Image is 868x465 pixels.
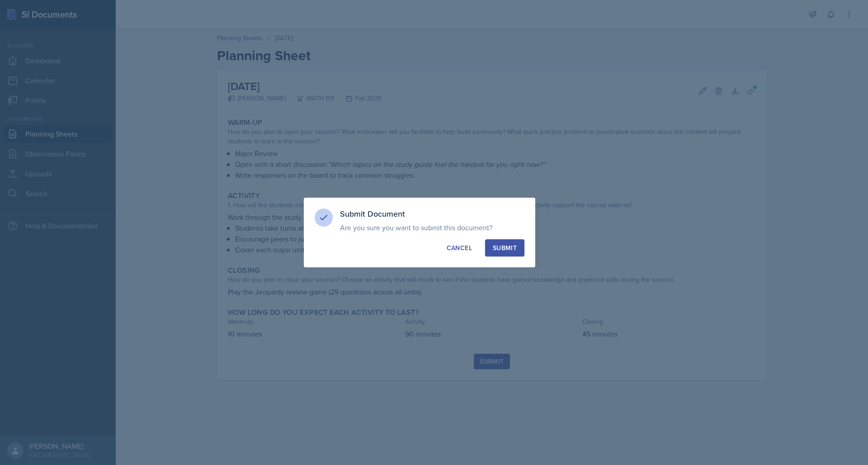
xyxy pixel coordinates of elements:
[439,239,480,256] button: Cancel
[447,243,472,252] div: Cancel
[485,239,524,256] button: Submit
[340,223,524,232] p: Are you sure you want to submit this document?
[493,243,517,252] div: Submit
[340,209,524,219] h3: Submit Document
